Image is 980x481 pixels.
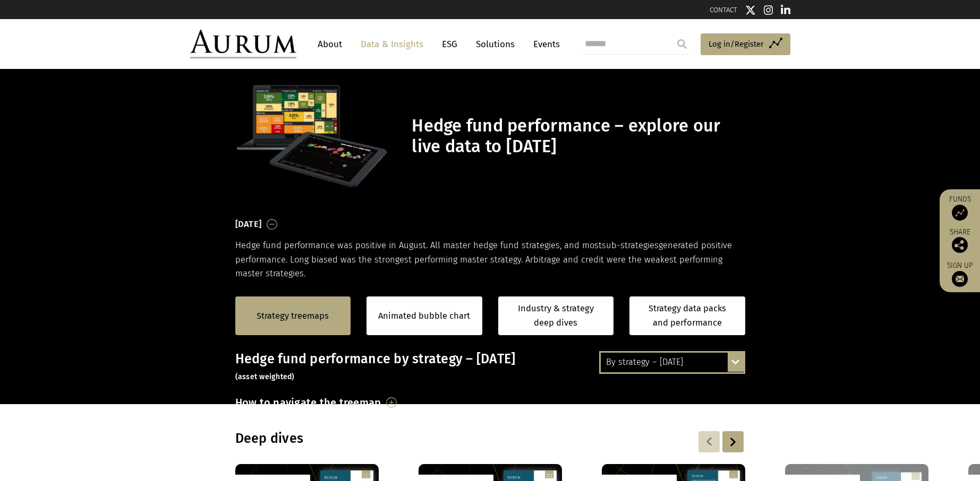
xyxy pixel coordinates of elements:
[471,34,520,54] a: Solutions
[781,5,790,15] img: Linkedin icon
[701,33,790,56] a: Log in/Register
[629,296,745,335] a: Strategy data packs and performance
[602,240,659,250] span: sub-strategies
[764,5,773,15] img: Instagram icon
[378,309,470,323] a: Animated bubble chart
[257,309,329,323] a: Strategy treemaps
[945,261,975,287] a: Sign up
[710,6,737,14] a: CONTACT
[498,296,614,335] a: Industry & strategy deep dives
[235,239,745,281] p: Hedge fund performance was positive in August. All master hedge fund strategies, and most generat...
[945,229,975,253] div: Share
[952,205,968,221] img: Access Funds
[235,351,745,383] h3: Hedge fund performance by strategy – [DATE]
[952,237,968,253] img: Share this post
[437,34,463,54] a: ESG
[190,30,296,58] img: Aurum
[412,116,742,157] h1: Hedge fund performance – explore our live data to [DATE]
[312,34,347,54] a: About
[528,34,560,54] a: Events
[235,216,262,232] h3: [DATE]
[235,372,295,381] small: (asset weighted)
[945,195,975,221] a: Funds
[671,33,693,55] input: Submit
[745,5,756,15] img: Twitter icon
[952,271,968,287] img: Sign up to our newsletter
[235,393,381,412] h3: How to navigate the treemap
[601,353,744,372] div: By strategy – [DATE]
[709,38,764,50] span: Log in/Register
[355,34,429,54] a: Data & Insights
[235,431,608,447] h3: Deep dives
